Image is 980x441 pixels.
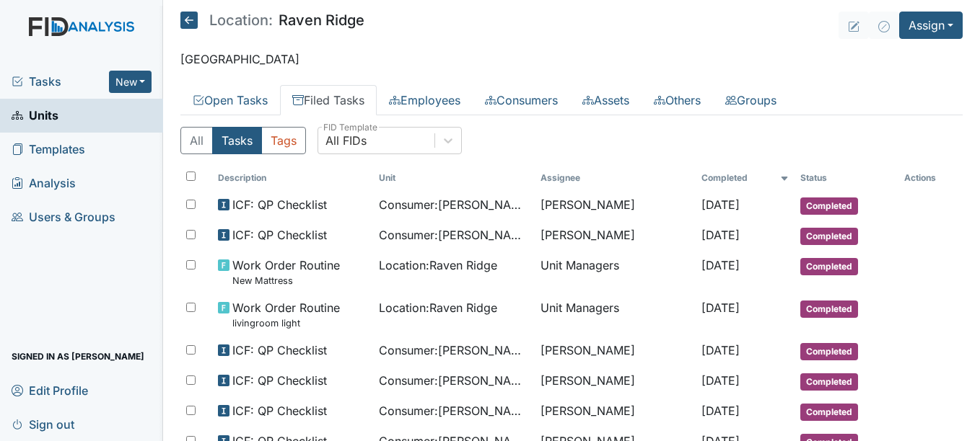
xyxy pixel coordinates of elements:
small: livingroom light [232,316,340,330]
input: Toggle All Rows Selected [186,171,196,181]
span: Sign out [12,413,74,435]
div: All FIDs [325,132,367,149]
button: Tags [261,127,306,154]
span: Analysis [12,172,76,195]
span: Users & Groups [12,206,115,228]
a: Consumers [473,85,570,115]
span: Completed [800,300,858,318]
td: Unit Managers [535,293,696,336]
span: Consumer : [PERSON_NAME] [379,196,529,213]
span: ICF: QP Checklist [232,226,327,244]
span: Edit Profile [12,379,88,401]
span: Work Order Routine New Mattress [232,257,340,288]
th: Assignee [535,166,696,190]
span: Consumer : [PERSON_NAME] [379,372,529,389]
span: [DATE] [701,373,740,388]
th: Toggle SortBy [373,166,535,190]
h5: Raven Ridge [180,12,364,29]
td: [PERSON_NAME] [535,366,696,396]
p: [GEOGRAPHIC_DATA] [180,50,963,68]
a: Others [642,85,713,115]
span: Completed [800,373,858,391]
a: Filed Tasks [280,85,377,115]
span: Signed in as [PERSON_NAME] [12,345,144,367]
button: Tasks [212,127,262,154]
th: Toggle SortBy [212,166,374,190]
th: Actions [898,166,963,190]
span: Templates [12,138,85,161]
td: [PERSON_NAME] [535,396,696,427]
span: [DATE] [701,404,740,418]
button: Assign [899,12,963,39]
span: ICF: QP Checklist [232,342,327,359]
span: Units [12,104,58,127]
span: ICF: QP Checklist [232,196,327,213]
span: Consumer : [PERSON_NAME] [379,342,529,359]
span: [DATE] [701,343,740,357]
span: [DATE] [701,258,740,272]
button: All [180,127,213,154]
span: Location : Raven Ridge [379,299,497,316]
span: Completed [800,197,858,215]
td: [PERSON_NAME] [535,336,696,366]
a: Tasks [12,73,109,90]
span: Completed [800,258,858,275]
a: Assets [570,85,642,115]
a: Open Tasks [180,85,280,115]
span: [DATE] [701,197,740,212]
span: [DATE] [701,300,740,315]
td: [PERSON_NAME] [535,190,696,220]
span: [DATE] [701,228,740,242]
span: Completed [800,228,858,245]
td: Unit Managers [535,251,696,293]
a: Employees [377,85,473,115]
span: Completed [800,343,858,360]
button: New [109,71,152,93]
span: ICF: QP Checklist [232,372,327,389]
span: Location : Raven Ridge [379,257,497,274]
span: Consumer : [PERSON_NAME] [379,226,529,244]
th: Toggle SortBy [696,166,795,190]
span: Work Order Routine livingroom light [232,299,340,330]
td: [PERSON_NAME] [535,220,696,251]
span: Completed [800,404,858,421]
div: Type filter [180,127,306,154]
span: Location: [209,13,273,27]
a: Groups [713,85,789,115]
span: ICF: QP Checklist [232,402,327,419]
th: Toggle SortBy [795,166,898,190]
span: Consumer : [PERSON_NAME][GEOGRAPHIC_DATA] [379,402,529,419]
small: New Mattress [232,274,340,288]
